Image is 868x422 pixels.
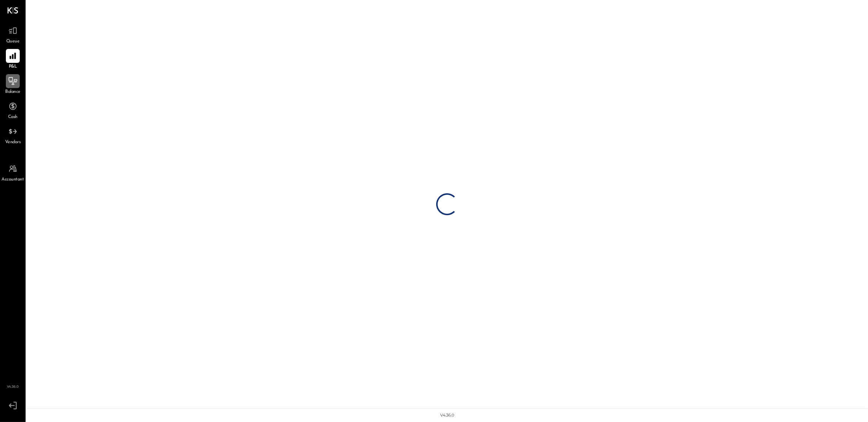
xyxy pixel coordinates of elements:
[440,413,454,418] div: v 4.36.0
[0,99,25,121] a: Cash
[0,49,25,70] a: P&L
[5,139,21,146] span: Vendors
[9,64,17,70] span: P&L
[0,162,25,183] a: Accountant
[8,114,18,121] span: Cash
[6,38,20,45] span: Queue
[0,24,25,45] a: Queue
[5,89,20,95] span: Balance
[0,74,25,95] a: Balance
[2,176,24,183] span: Accountant
[0,125,25,146] a: Vendors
